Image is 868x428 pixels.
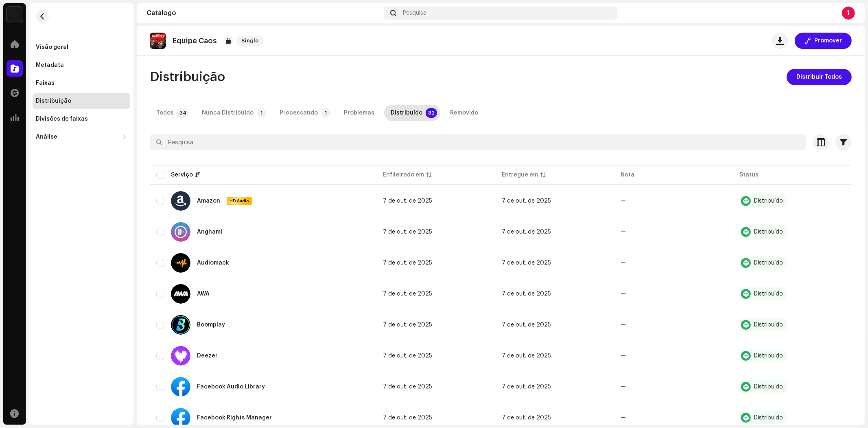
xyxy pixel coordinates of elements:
div: Removido [450,105,478,121]
div: Audiomack [197,260,229,266]
re-m-nav-dropdown: Análise [33,129,130,145]
re-a-table-badge: — [621,384,626,390]
re-a-table-badge: — [621,260,626,266]
div: Boomplay [197,322,225,328]
div: Enfileirado em [383,171,424,179]
img: c86870aa-2232-4ba3-9b41-08f587110171 [7,7,23,23]
img: 4e77ab00-978c-493c-8ae1-5d1788f3a637 [150,33,166,49]
span: Pesquisa [403,10,426,16]
re-a-table-badge: — [621,415,626,421]
p-badge: 34 [177,108,189,118]
span: 7 de out. de 2025 [383,260,432,266]
div: Entregue em [502,171,538,179]
span: 7 de out. de 2025 [502,229,551,235]
div: Distribuído [754,415,783,421]
span: 7 de out. de 2025 [502,353,551,359]
div: Divisões de faixas [36,116,88,122]
div: Análise [36,134,57,140]
re-m-nav-item: Distribuição [33,93,130,109]
span: 7 de out. de 2025 [502,198,551,204]
div: Distribuído [391,105,422,121]
div: Todos [156,105,174,121]
re-a-table-badge: — [621,229,626,235]
re-m-nav-item: Visão geral [33,39,130,55]
div: Distribuído [754,291,783,297]
p-badge: 1 [257,108,267,118]
span: Distribuição [150,69,225,85]
re-a-table-badge: — [621,198,626,204]
re-a-table-badge: — [621,291,626,297]
span: 7 de out. de 2025 [502,384,551,390]
div: AWA [197,291,210,297]
div: Distribuído [754,198,783,204]
div: Catálogo [146,10,380,16]
div: Serviço [171,171,193,179]
re-m-nav-item: Metadata [33,57,130,73]
div: Faixas [36,80,55,86]
p-badge: 32 [426,108,437,118]
div: Distribuído [754,322,783,328]
p-badge: 1 [321,108,331,118]
div: Distribuição [36,98,71,104]
div: Processando [280,105,318,121]
span: Distribuir Todos [796,69,842,85]
span: 7 de out. de 2025 [383,384,432,390]
input: Pesquisa [150,134,806,150]
span: HD Audio [227,198,251,204]
re-m-nav-item: Faixas [33,75,130,91]
div: Distribuído [754,353,783,359]
span: 7 de out. de 2025 [502,260,551,266]
div: Distribuído [754,260,783,266]
re-a-table-badge: — [621,353,626,359]
span: 7 de out. de 2025 [383,198,432,204]
span: 7 de out. de 2025 [502,291,551,297]
div: Deezer [197,353,218,359]
div: Anghami [197,229,222,235]
span: 7 de out. de 2025 [502,415,551,421]
span: 7 de out. de 2025 [383,291,432,297]
div: Visão geral [36,44,68,51]
button: Distribuir Todos [787,69,852,85]
button: Promover [795,33,852,49]
p: Equipe Caos [173,37,217,45]
div: Facebook Audio Library [197,384,265,390]
span: Single [236,36,263,46]
span: 7 de out. de 2025 [383,322,432,328]
span: 7 de out. de 2025 [383,229,432,235]
span: 7 de out. de 2025 [502,322,551,328]
div: Metadata [36,62,64,68]
re-m-nav-item: Divisões de faixas [33,111,130,127]
div: 1 [842,7,855,20]
div: Distribuído [754,229,783,235]
div: Facebook Rights Manager [197,415,272,421]
div: Nunca Distribuído [202,105,254,121]
re-a-table-badge: — [621,322,626,328]
span: 7 de out. de 2025 [383,415,432,421]
div: Amazon [197,198,220,204]
span: 7 de out. de 2025 [383,353,432,359]
div: Problemas [344,105,374,121]
span: Promover [814,33,842,49]
div: Distribuído [754,384,783,390]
